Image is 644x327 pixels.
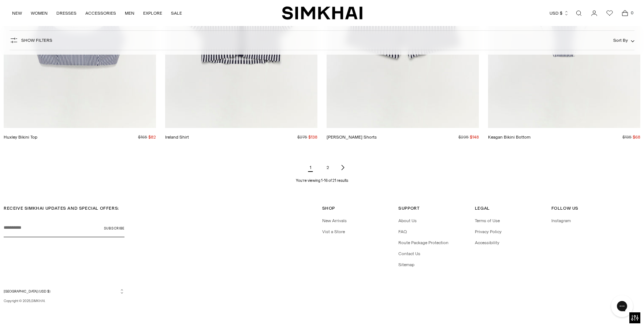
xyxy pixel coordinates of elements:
span: $82 [148,135,156,140]
a: Vist a Store [322,229,345,234]
a: FAQ [398,229,407,234]
button: Sort By [613,36,634,44]
s: $275 [297,135,307,140]
span: $138 [308,135,317,140]
a: Terms of Use [475,218,500,223]
button: USD $ [550,5,569,21]
a: Keagan Bikini Bottom [488,135,531,140]
span: Support [398,206,420,211]
span: 0 [629,10,635,16]
a: [PERSON_NAME] Shorts [327,135,377,140]
a: Huxley Bikini Top [4,135,37,140]
a: Privacy Policy [475,229,502,234]
a: About Us [398,218,417,223]
a: ACCESSORIES [85,5,116,21]
a: Wishlist [602,6,617,21]
a: Instagram [551,218,571,223]
button: [GEOGRAPHIC_DATA] (USD $) [4,289,124,294]
span: RECEIVE SIMKHAI UPDATES AND SPECIAL OFFERS: [4,206,119,211]
span: 1 [303,160,318,175]
a: Open search modal [572,6,586,21]
a: Open cart modal [618,6,632,21]
a: SIMKHAI [282,6,362,20]
a: Sitemap [398,262,414,267]
a: MEN [125,5,134,21]
button: Show Filters [10,34,52,46]
a: New Arrivals [322,218,347,223]
a: EXPLORE [143,5,162,21]
a: Next page of results [338,160,347,175]
iframe: Gorgias live chat messenger [607,293,637,320]
span: $148 [470,135,479,140]
a: WOMEN [31,5,48,21]
a: Go to the account page [587,6,602,21]
button: Subscribe [104,219,124,237]
a: Ireland Shirt [165,135,189,140]
iframe: Sign Up via Text for Offers [6,299,74,321]
p: Copyright © 2025, . [4,298,124,304]
a: Accessibility [475,240,499,245]
s: $165 [138,135,147,140]
a: NEW [12,5,22,21]
p: You’re viewing 1-16 of 21 results [296,178,348,184]
span: Follow Us [551,206,578,211]
span: Shop [322,206,335,211]
a: Page 2 of results [321,160,335,175]
a: SALE [171,5,182,21]
a: Contact Us [398,251,420,256]
s: $135 [622,135,632,140]
span: Legal [475,206,490,211]
span: Sort By [613,38,628,43]
s: $295 [458,135,469,140]
span: Show Filters [21,38,52,43]
a: DRESSES [56,5,77,21]
a: Route Package Protection [398,240,448,245]
span: $68 [633,135,640,140]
